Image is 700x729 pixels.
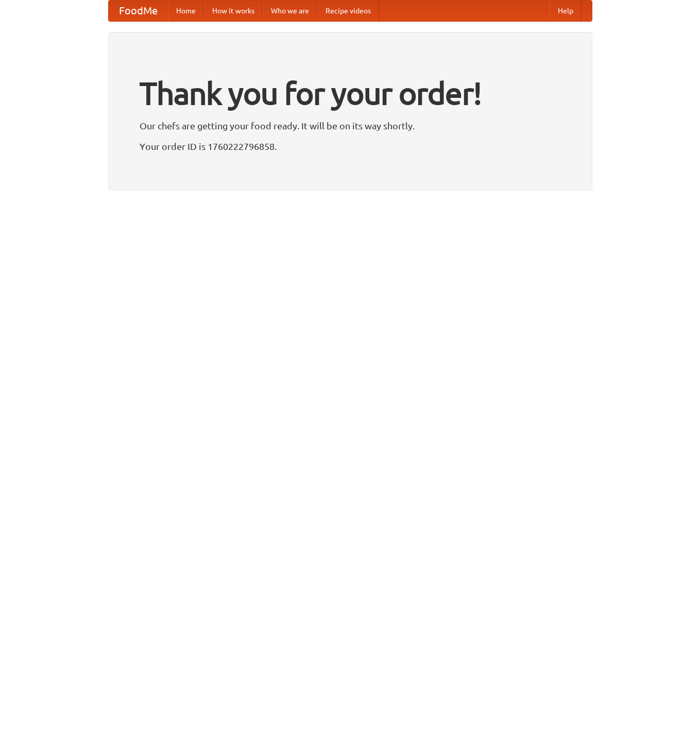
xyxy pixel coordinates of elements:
a: Help [550,1,582,21]
a: FoodMe [109,1,168,21]
p: Your order ID is 1760222796858. [140,139,561,154]
a: How it works [204,1,263,21]
a: Who we are [263,1,317,21]
p: Our chefs are getting your food ready. It will be on its way shortly. [140,118,561,133]
a: Home [168,1,204,21]
h1: Thank you for your order! [140,69,561,118]
a: Recipe videos [317,1,379,21]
